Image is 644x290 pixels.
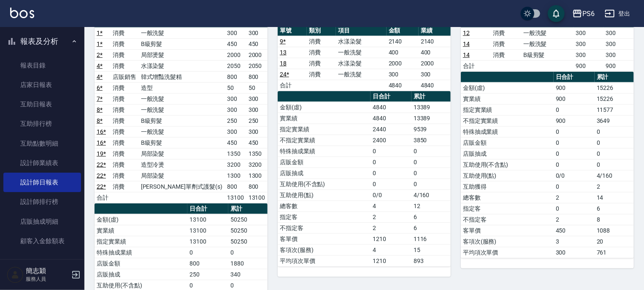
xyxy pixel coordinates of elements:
td: 平均項次單價 [278,255,371,266]
a: 18 [280,60,287,67]
td: 0/0 [371,190,411,201]
td: 4840 [371,102,411,113]
td: 1300 [225,170,246,181]
td: 不指定實業績 [461,115,554,126]
td: 2140 [419,36,451,47]
td: 客項次(服務) [278,244,371,255]
td: 消費 [111,148,138,159]
td: 4/160 [411,190,451,201]
td: 1210 [371,233,411,244]
button: 登出 [601,6,634,22]
td: 0 [371,179,411,190]
td: 2000 [419,58,451,69]
td: 消費 [307,36,336,47]
td: 300 [225,126,246,137]
td: [PERSON_NAME]單劑式護髮(s) [139,181,225,192]
th: 金額 [387,25,419,36]
td: 50250 [228,225,268,236]
td: 指定客 [461,203,554,214]
td: 消費 [111,49,138,60]
td: 250 [246,115,268,126]
td: 店販金額 [461,137,554,148]
td: 合計 [461,60,491,71]
td: 4840 [387,80,419,91]
td: 761 [595,247,634,258]
td: 1300 [246,170,268,181]
td: 0 [554,148,595,159]
td: 300 [246,104,268,115]
td: 4 [371,244,411,255]
a: 店家日報表 [3,75,81,95]
td: 0 [554,126,595,137]
td: 消費 [307,58,336,69]
td: 消費 [491,38,521,49]
td: 1880 [228,258,268,269]
div: PS6 [582,8,595,19]
td: 0 [411,179,451,190]
td: 250 [187,269,228,280]
td: 300 [225,104,246,115]
td: 一般洗髮 [336,47,387,58]
td: 0 [411,157,451,168]
td: 800 [225,181,246,192]
td: B級剪髮 [139,137,225,148]
table: a dense table [461,17,634,72]
td: 指定實業績 [461,104,554,115]
button: PS6 [569,5,598,22]
td: 消費 [111,38,138,49]
th: 累計 [228,203,268,214]
td: 互助使用(不含點) [461,159,554,170]
a: 設計師日報表 [3,173,81,192]
td: 1350 [246,148,268,159]
a: 報表目錄 [3,56,81,75]
button: 報表及分析 [3,30,81,52]
td: 4/160 [595,170,634,181]
td: 消費 [307,69,336,80]
td: 4840 [371,113,411,124]
td: 2000 [387,58,419,69]
td: 0/0 [554,170,595,181]
td: 消費 [111,27,138,38]
td: 1088 [595,225,634,236]
td: 水漾染髮 [336,36,387,47]
th: 單號 [278,25,307,36]
td: 消費 [111,159,138,170]
td: 不指定客 [461,214,554,225]
td: 2140 [387,36,419,47]
td: 250 [225,115,246,126]
td: 指定實業績 [95,236,187,247]
td: 4840 [419,80,451,91]
td: 2000 [225,49,246,60]
td: 實業績 [278,113,371,124]
td: 店販金額 [95,258,187,269]
th: 業績 [419,25,451,36]
td: 300 [246,27,268,38]
td: 0 [371,157,411,168]
td: 不指定客 [278,222,371,233]
td: 造型 [139,82,225,93]
td: 一般洗髮 [139,93,225,104]
table: a dense table [278,25,451,91]
td: 0 [228,247,268,258]
a: 互助排行榜 [3,114,81,133]
td: 消費 [111,115,138,126]
td: 客項次(服務) [461,236,554,247]
td: 11577 [595,104,634,115]
td: 800 [187,258,228,269]
td: 450 [225,38,246,49]
th: 累計 [595,72,634,83]
td: 一般洗髮 [336,69,387,80]
td: 2 [595,181,634,192]
a: 14 [463,41,470,47]
td: 6 [411,222,451,233]
td: 300 [574,38,603,49]
td: 14 [595,192,634,203]
td: 一般洗髮 [521,38,574,49]
td: 2 [371,211,411,222]
td: 13100 [225,192,246,203]
td: 指定實業績 [278,124,371,135]
td: 3850 [411,135,451,146]
td: 0 [554,104,595,115]
td: 300 [246,126,268,137]
td: 店販抽成 [461,148,554,159]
